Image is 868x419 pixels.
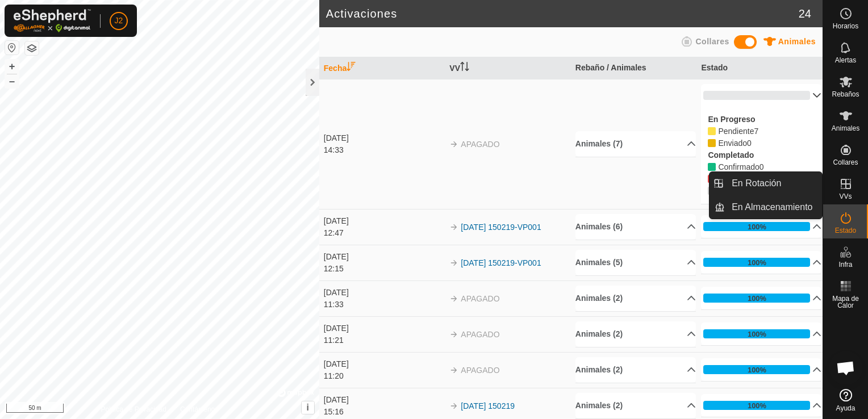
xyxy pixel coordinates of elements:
span: Infra [838,261,852,268]
span: Confirmed [759,162,764,171]
a: [DATE] 150219-VP001 [461,258,541,267]
span: En Rotación [732,177,781,190]
p-accordion-content: 0% [701,107,821,204]
span: Collares [695,37,729,46]
div: 100% [703,401,810,410]
span: En Almacenamiento [732,200,812,214]
label: Completado [708,150,754,160]
th: Fecha [319,57,445,79]
div: [DATE] [324,132,444,144]
div: [DATE] [324,322,444,334]
p-accordion-header: 100% [701,358,821,381]
a: Política de Privacidad [101,404,166,414]
p-accordion-header: 100% [701,287,821,309]
button: – [5,74,19,88]
span: Animales [778,37,816,46]
p-accordion-header: Animales (2) [575,357,696,383]
div: 11:21 [324,334,444,346]
div: 0% [703,91,810,100]
a: [DATE] 150219 [461,401,515,410]
p-accordion-header: Animales (2) [575,393,696,418]
p-accordion-header: 100% [701,394,821,417]
span: Estado [835,227,856,234]
div: 100% [703,258,810,267]
div: 12:15 [324,263,444,275]
li: En Rotación [710,172,822,195]
a: Ayuda [823,384,868,416]
a: [DATE] 150219-VP001 [461,223,541,232]
div: 100% [748,364,766,375]
div: 100% [748,400,766,411]
a: En Almacenamiento [725,196,822,219]
div: 100% [703,222,810,231]
img: arrow [449,366,458,375]
span: Collares [833,159,858,166]
span: Pendiente [718,127,754,136]
a: Contáctenos [180,404,218,414]
p-sorticon: Activar para ordenar [460,64,469,73]
span: Animales [832,125,859,132]
p-sorticon: Activar para ordenar [347,64,356,73]
div: 100% [703,365,810,374]
span: APAGADO [461,294,499,303]
p-accordion-header: 100% [701,322,821,345]
th: Rebaño / Animales [571,57,697,79]
div: 12:47 [324,227,444,239]
span: Horarios [833,23,858,30]
li: En Almacenamiento [710,196,822,219]
div: [DATE] [324,394,444,406]
img: arrow [449,401,458,410]
span: Mapa de Calor [826,295,865,309]
img: arrow [449,140,458,149]
p-accordion-header: Animales (2) [575,286,696,311]
div: 14:33 [324,144,444,156]
div: 100% [748,257,766,268]
th: VV [445,57,571,79]
span: APAGADO [461,330,499,339]
i: 0 Overridden [708,175,716,183]
button: + [5,60,19,73]
a: En Rotación [725,172,822,195]
button: Restablecer Mapa [5,41,19,55]
div: 15:16 [324,406,444,418]
div: 100% [748,329,766,340]
span: VVs [839,193,852,200]
div: [DATE] [324,358,444,370]
div: Chat abierto [829,351,863,385]
i: 0 Sent [708,139,716,147]
img: Logo Gallagher [14,9,91,32]
button: i [302,401,314,414]
p-accordion-header: Animales (2) [575,321,696,347]
div: 100% [748,221,766,232]
img: arrow [449,330,458,339]
p-accordion-header: 0% [701,84,821,107]
span: J2 [115,15,123,27]
div: [DATE] [324,215,444,227]
span: Confirmed [718,162,759,171]
th: Estado [696,57,823,79]
span: Pending [754,127,758,136]
div: 100% [748,293,766,304]
span: 24 [799,5,811,22]
p-accordion-header: Animales (5) [575,250,696,275]
div: [DATE] [324,251,444,263]
i: 7 Pending 88622, 88620, 88530, 88530, 88500, 88500, 88621, [708,127,716,135]
span: Pending [718,139,747,148]
div: 100% [703,294,810,303]
span: APAGADO [461,140,499,149]
p-accordion-header: Animales (7) [575,131,696,157]
i: 0 Confirmed [708,163,716,171]
img: arrow [449,223,458,232]
span: Rebaños [832,91,859,98]
span: Alertas [835,57,856,64]
div: 11:33 [324,299,444,311]
button: Capas del Mapa [25,41,39,55]
div: 11:20 [324,370,444,382]
p-accordion-header: 100% [701,215,821,238]
p-accordion-header: 100% [701,251,821,274]
label: En Progreso [708,115,755,124]
div: [DATE] [324,287,444,299]
span: APAGADO [461,366,499,375]
img: arrow [449,294,458,303]
span: i [307,403,309,412]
